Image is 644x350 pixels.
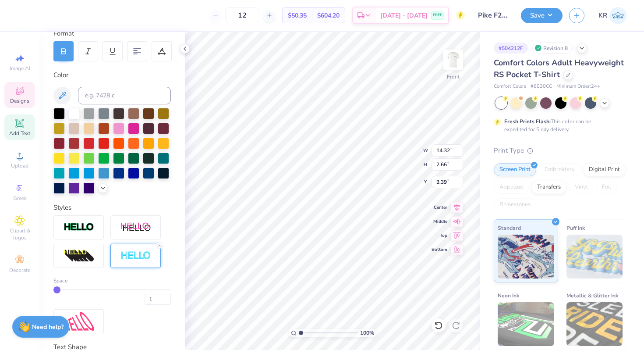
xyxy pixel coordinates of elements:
[494,163,536,176] div: Screen Print
[64,312,94,331] img: Free Distort
[433,12,442,18] span: FREE
[498,223,521,232] span: Standard
[504,118,551,125] strong: Fresh Prints Flash:
[432,204,447,211] span: Center
[494,57,624,80] span: Comfort Colors Adult Heavyweight RS Pocket T-Shirt
[9,130,30,137] span: Add Text
[64,249,94,263] img: 3d Illusion
[504,118,612,133] div: This color can be expedited for 5 day delivery.
[598,11,607,21] span: KR
[32,323,64,331] strong: Need help?
[64,222,94,232] img: Stroke
[4,227,35,241] span: Clipart & logos
[556,83,600,90] span: Minimum Order: 24 +
[225,7,259,23] input: – –
[531,83,552,90] span: # 6030CC
[53,203,171,213] div: Styles
[566,223,585,232] span: Puff Ink
[10,97,29,104] span: Designs
[447,73,460,81] div: Front
[432,218,447,225] span: Middle
[494,181,529,194] div: Applique
[288,11,307,20] span: $50.35
[120,251,151,261] img: Negative Space
[609,7,626,24] img: Kaylee Rivera
[13,195,27,202] span: Greek
[444,51,462,68] img: Front
[53,70,171,80] div: Color
[471,7,514,24] input: Untitled Design
[566,235,623,279] img: Puff Ink
[494,83,526,90] span: Comfort Colors
[317,11,340,20] span: $604.20
[521,8,563,23] button: Save
[11,162,28,169] span: Upload
[120,222,151,233] img: Shadow
[498,291,519,300] span: Neon Ink
[10,65,30,72] span: Image AI
[53,29,172,39] div: Format
[9,267,30,274] span: Decorate
[539,163,580,176] div: Embroidery
[566,291,618,300] span: Metallic & Glitter Ink
[494,146,626,156] div: Print Type
[53,277,67,285] span: Space
[498,302,554,346] img: Neon Ink
[494,43,528,54] div: # 504212F
[532,43,573,54] div: Revision 8
[583,163,626,176] div: Digital Print
[598,7,626,24] a: KR
[360,329,374,337] span: 100 %
[432,246,447,253] span: Bottom
[498,235,554,279] img: Standard
[494,198,536,211] div: Rhinestones
[432,232,447,239] span: Top
[566,302,623,346] img: Metallic & Glitter Ink
[531,181,566,194] div: Transfers
[78,87,171,104] input: e.g. 7428 c
[596,181,617,194] div: Foil
[569,181,594,194] div: Vinyl
[380,11,428,20] span: [DATE] - [DATE]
